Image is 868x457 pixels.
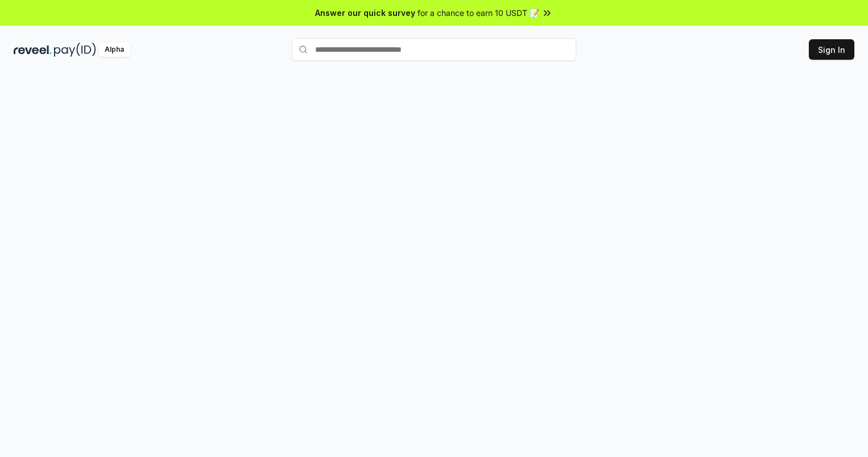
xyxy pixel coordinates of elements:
div: Alpha [98,43,130,57]
span: for a chance to earn 10 USDT 📝 [418,7,539,19]
img: reveel_dark [14,43,52,57]
span: Answer our quick survey [315,7,415,19]
img: pay_id [54,43,96,57]
button: Sign In [809,39,854,60]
